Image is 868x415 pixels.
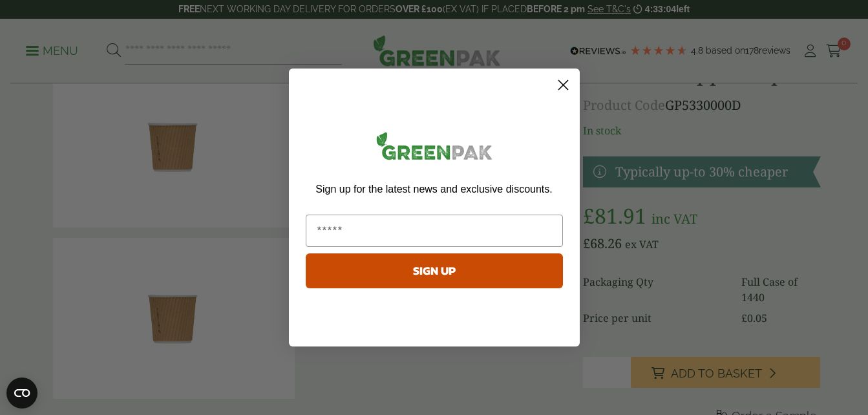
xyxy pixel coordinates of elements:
[315,184,552,195] span: Sign up for the latest news and exclusive discounts.
[306,215,563,247] input: Email
[6,378,37,409] button: Open CMP widget
[552,74,575,96] button: Close dialog
[306,253,563,288] button: SIGN UP
[306,127,563,170] img: greenpak_logo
